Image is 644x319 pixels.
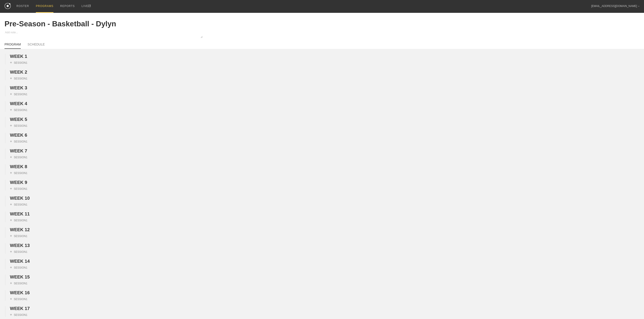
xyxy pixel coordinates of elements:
div: SESSION 1 [10,297,27,301]
span: WEEK 14 [10,259,30,264]
img: logo [5,3,11,9]
span: WEEK 8 [10,164,27,169]
div: SESSION 1 [10,202,27,206]
div: SESSION 1 [10,124,27,128]
span: WEEK 5 [10,117,27,122]
span: WEEK 11 [10,211,30,216]
span: WEEK 6 [10,133,27,138]
span: WEEK 13 [10,243,30,248]
span: + [10,139,12,143]
span: + [10,124,12,127]
span: + [10,92,12,96]
div: SESSION 1 [10,171,27,175]
span: + [10,218,12,222]
span: + [10,250,12,253]
span: + [10,297,12,301]
div: SESSION 1 [10,281,27,285]
a: PROGRAM [5,43,21,49]
span: WEEK 1 [10,54,27,59]
div: SESSION 1 [10,250,27,254]
span: WEEK 15 [10,274,30,279]
span: + [10,155,12,159]
span: + [10,281,12,285]
iframe: Chat Widget [621,297,644,319]
span: + [10,234,12,238]
div: SESSION 1 [10,218,27,222]
div: SESSION 1 [10,92,27,96]
span: + [10,108,12,112]
div: ▼ [638,5,639,8]
span: + [10,187,12,190]
span: + [10,171,12,175]
span: + [10,313,12,317]
div: SESSION 1 [10,234,27,238]
a: SCHEDULE [28,43,45,48]
span: + [10,61,12,64]
span: WEEK 9 [10,180,27,185]
span: WEEK 12 [10,227,30,232]
div: SESSION 1 [10,139,27,143]
span: WEEK 2 [10,70,27,75]
span: WEEK 3 [10,85,27,90]
span: WEEK 4 [10,101,27,106]
span: + [10,76,12,80]
span: + [10,202,12,206]
span: WEEK 16 [10,290,30,295]
div: SESSION 1 [10,108,27,112]
div: SESSION 1 [10,265,27,269]
span: + [10,265,12,269]
span: WEEK 7 [10,148,27,153]
div: SESSION 1 [10,313,27,317]
span: WEEK 10 [10,196,30,201]
div: SESSION 1 [10,76,27,80]
div: SESSION 1 [10,61,27,65]
div: SESSION 1 [10,187,27,191]
span: WEEK 17 [10,306,30,311]
div: SESSION 1 [10,155,27,159]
